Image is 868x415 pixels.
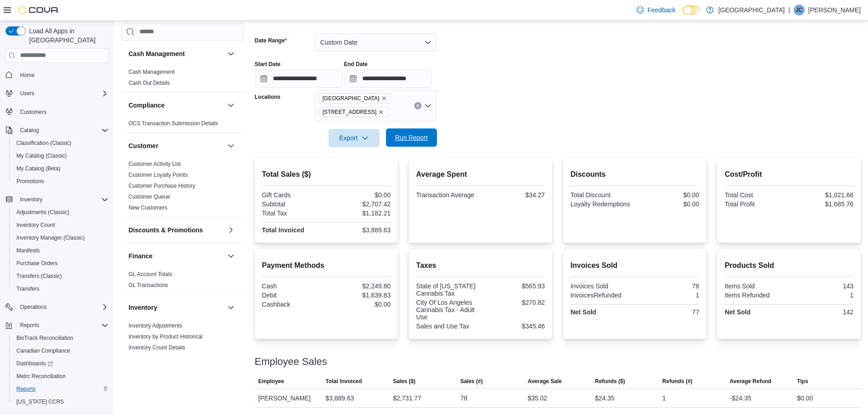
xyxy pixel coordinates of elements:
button: BioTrack Reconciliation [9,332,112,344]
span: Tips [797,378,808,385]
button: Purchase Orders [9,257,112,270]
button: Inventory Count [9,219,112,231]
label: End Date [344,61,368,68]
span: Reports [13,384,108,395]
span: Inventory Adjustments [128,322,182,329]
button: Reports [9,383,112,395]
span: Classification (Classic) [13,138,108,149]
a: Customer Queue [128,194,170,200]
h3: Discounts & Promotions [128,225,203,235]
p: [PERSON_NAME] [808,5,861,15]
span: Promotions [13,176,108,187]
h2: Products Sold [724,260,853,271]
span: Customer Queue [128,193,170,200]
a: [US_STATE] CCRS [13,396,67,407]
input: Dark Mode [683,5,702,15]
span: Users [20,90,34,97]
a: Transfers [13,283,43,294]
a: Manifests [13,245,43,256]
div: Loyalty Redemptions [570,200,633,208]
span: Reports [16,385,36,393]
button: Discounts & Promotions [128,225,224,235]
div: Cash [262,282,324,290]
div: Transaction Average [416,191,478,199]
button: Reports [16,320,43,331]
span: Inventory Count [16,221,55,229]
div: $0.00 [797,393,813,404]
a: Cash Management [128,69,175,75]
div: $345.46 [483,323,545,330]
span: Inventory by Product Historical [128,333,203,340]
button: Export [329,129,380,147]
span: Inventory Count [13,220,108,231]
span: Manifests [13,245,108,256]
button: Custom Date [315,33,437,51]
a: BioTrack Reconciliation [13,333,77,343]
button: Transfers (Classic) [9,270,112,282]
h3: Compliance [128,101,164,110]
span: Canadian Compliance [13,345,108,356]
span: Load All Apps in [GEOGRAPHIC_DATA] [26,26,108,45]
div: $2,707.42 [328,200,390,208]
div: Total Cost [724,191,787,199]
span: Customers [20,108,46,116]
a: Customer Activity List [128,161,181,167]
button: Remove Green City from selection in this group [381,96,387,101]
span: Refunds ($) [595,378,625,385]
button: Users [2,87,112,100]
a: Dashboards [13,358,56,369]
span: Classification (Classic) [16,139,72,147]
span: Sales (#) [460,378,483,385]
div: Subtotal [262,200,324,208]
span: Run Report [395,133,428,142]
span: [STREET_ADDRESS] [323,108,377,117]
span: Customer Activity List [128,160,181,168]
a: Purchase Orders [13,258,62,269]
button: Reports [2,319,112,332]
button: Canadian Compliance [9,344,112,357]
div: Cashback [262,301,324,308]
span: Export [334,129,374,147]
span: OCS Transaction Submission Details [128,120,218,127]
button: Transfers [9,282,112,295]
span: Metrc Reconciliation [16,373,66,380]
button: Run Report [386,128,437,147]
span: [US_STATE] CCRS [16,398,64,405]
div: $1,639.83 [328,292,390,299]
div: Total Profit [724,200,787,208]
div: Invoices Sold [570,282,633,290]
div: Customer [121,159,244,217]
div: $0.00 [637,191,699,199]
label: Start Date [255,61,281,68]
a: Canadian Compliance [13,345,74,356]
div: Compliance [121,118,244,133]
label: Date Range [255,37,287,44]
span: My Catalog (Classic) [16,152,67,159]
h3: Finance [128,251,153,261]
div: $34.27 [483,191,545,199]
button: Cash Management [128,49,224,58]
div: Total Tax [262,210,324,217]
div: Finance [121,269,244,294]
div: 77 [637,308,699,316]
span: Canadian Compliance [16,347,70,354]
a: Inventory Manager (Classic) [13,232,88,243]
h2: Invoices Sold [570,260,699,271]
div: $0.00 [637,200,699,208]
a: Customer Loyalty Points [128,172,188,178]
div: City Of Los Angeles Cannabis Tax - Adult Use [416,299,478,321]
span: Transfers [13,283,108,294]
div: Sales and Use Tax [416,323,478,330]
a: Inventory Adjustments [128,323,182,329]
span: Transfers [16,285,39,292]
span: Average Refund [729,378,771,385]
button: Discounts & Promotions [226,225,236,236]
div: $1,021.66 [791,191,853,199]
a: Dashboards [9,357,112,370]
span: Reports [16,320,108,331]
button: Finance [128,251,224,261]
a: Cash Out Details [128,80,170,86]
span: Inventory [20,196,42,203]
button: Cash Management [226,48,236,59]
h2: Taxes [416,260,545,271]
